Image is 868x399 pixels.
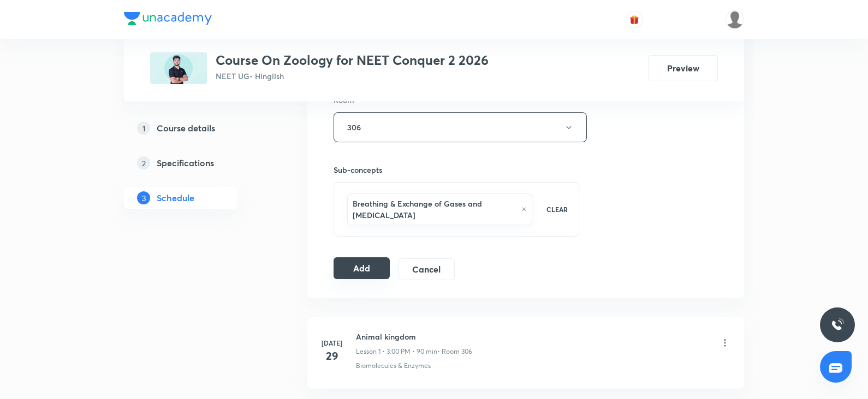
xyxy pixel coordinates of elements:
h6: Sub-concepts [334,164,579,176]
p: NEET UG • Hinglish [216,70,489,82]
p: CLEAR [546,204,568,214]
p: Biomolecules & Enzymes [356,361,431,371]
p: 1 [137,122,150,135]
img: E1B58789-933D-4621-98C4-E5E81A735172_plus.png [150,52,207,84]
button: 306 [334,112,587,142]
button: avatar [626,11,643,28]
h5: Course details [157,122,215,135]
button: Cancel [399,258,455,280]
h3: Course On Zoology for NEET Conquer 2 2026 [216,52,489,68]
h5: Specifications [157,156,214,170]
h6: Animal kingdom [356,331,472,342]
a: 2Specifications [124,152,272,174]
button: Preview [648,55,718,81]
img: avatar [629,15,639,25]
h4: 29 [321,348,343,364]
h5: Schedule [157,191,194,204]
img: ttu [831,318,844,331]
button: Add [334,257,390,279]
img: Aarati parsewar [726,10,744,29]
h6: Breathing & Exchange of Gases and [MEDICAL_DATA] [353,198,516,221]
img: Company Logo [124,12,212,25]
a: Company Logo [124,12,212,28]
p: • Room 306 [437,347,472,356]
p: 3 [137,191,150,204]
h6: [DATE] [321,338,343,348]
p: Lesson 1 • 3:00 PM • 90 min [356,347,437,356]
p: 2 [137,156,150,170]
a: 1Course details [124,117,272,139]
